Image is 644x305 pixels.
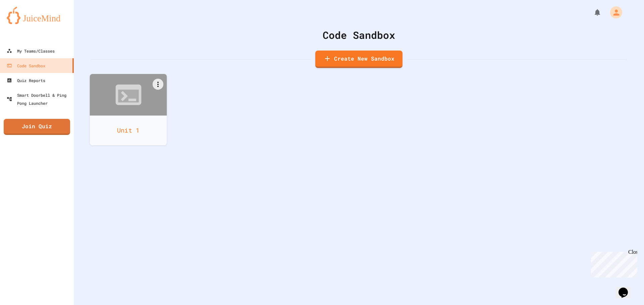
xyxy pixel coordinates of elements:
[7,91,71,107] div: Smart Doorbell & Ping Pong Launcher
[90,116,167,145] div: Unit 1
[7,7,67,24] img: logo-orange.svg
[7,76,45,84] div: Quiz Reports
[7,47,55,55] div: My Teams/Classes
[588,249,637,278] iframe: chat widget
[3,3,46,43] div: Chat with us now!Close
[603,5,624,20] div: My Account
[7,62,45,70] div: Code Sandbox
[90,74,167,145] a: Unit 1
[91,27,627,43] div: Code Sandbox
[4,119,70,135] a: Join Quiz
[315,51,402,68] a: Create New Sandbox
[581,7,603,18] div: My Notifications
[616,278,637,298] iframe: chat widget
